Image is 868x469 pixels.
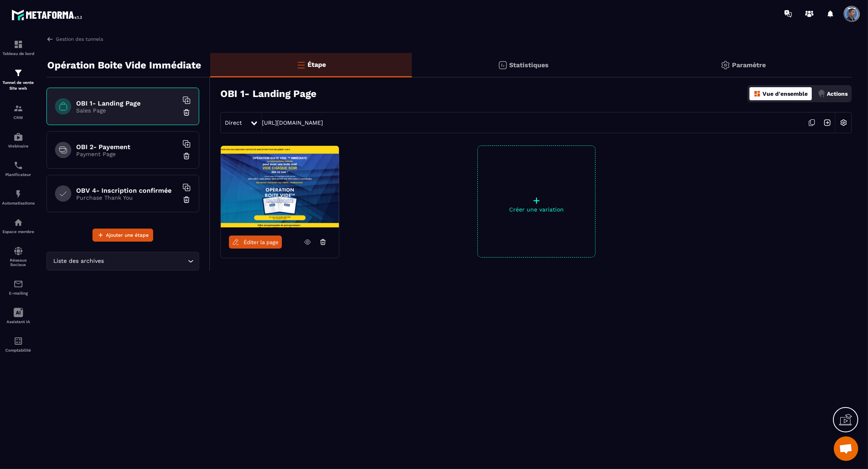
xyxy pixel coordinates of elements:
[182,152,191,160] img: trash
[76,107,178,114] p: Sales Page
[478,206,595,213] p: Créer une variation
[13,218,23,227] img: automations
[225,119,242,126] span: Direct
[818,90,825,97] img: actions.d6e523a2.png
[2,273,35,302] a: emailemailE-mailing
[182,196,191,204] img: trash
[2,201,35,205] p: Automatisations
[2,80,35,91] p: Tunnel de vente Site web
[46,35,103,43] a: Gestion des tunnels
[76,187,178,194] h6: OBV 4- Inscription confirmée
[52,257,106,266] span: Liste des archives
[2,348,35,352] p: Comptabilité
[182,108,191,117] img: trash
[2,172,35,177] p: Planificateur
[2,126,35,154] a: automationsautomationsWebinaire
[47,57,201,73] p: Opération Boite Vide Immédiate
[308,61,326,68] p: Étape
[510,61,549,69] p: Statistiques
[2,51,35,56] p: Tableau de bord
[13,132,23,142] img: automations
[11,7,85,22] img: logo
[2,33,35,62] a: formationformationTableau de bord
[478,195,595,206] p: +
[220,88,316,99] h3: OBI 1- Landing Page
[2,115,35,120] p: CRM
[76,151,178,157] p: Payment Page
[13,103,23,113] img: formation
[13,246,23,256] img: social-network
[2,183,35,211] a: automationsautomationsAutomatisations
[13,336,23,346] img: accountant
[2,240,35,273] a: social-networksocial-networkRéseaux Sociaux
[13,68,23,78] img: formation
[76,99,178,107] h6: OBI 1- Landing Page
[13,189,23,199] img: automations
[13,40,23,49] img: formation
[834,436,858,461] div: Ouvrir le chat
[2,302,35,330] a: Assistant IA
[498,60,508,70] img: stats.20deebd0.svg
[836,115,851,130] img: setting-w.858f3a88.svg
[221,146,339,227] img: image
[2,229,35,234] p: Espace membre
[754,90,761,97] img: dashboard-orange.40269519.svg
[262,119,323,126] a: [URL][DOMAIN_NAME]
[2,258,35,267] p: Réseaux Sociaux
[2,97,35,126] a: formationformationCRM
[2,330,35,359] a: accountantaccountantComptabilité
[820,115,835,130] img: arrow-next.bcc2205e.svg
[827,90,848,97] p: Actions
[732,61,766,69] p: Paramètre
[2,154,35,183] a: schedulerschedulerPlanificateur
[106,231,149,239] span: Ajouter une étape
[2,211,35,240] a: automationsautomationsEspace membre
[13,161,23,170] img: scheduler
[2,144,35,148] p: Webinaire
[13,279,23,289] img: email
[46,35,54,43] img: arrow
[92,229,153,242] button: Ajouter une étape
[296,60,306,70] img: bars-o.4a397970.svg
[244,239,279,245] span: Éditer la page
[2,62,35,97] a: formationformationTunnel de vente Site web
[46,252,199,271] div: Search for option
[2,291,35,295] p: E-mailing
[721,60,730,70] img: setting-gr.5f69749f.svg
[763,90,808,97] p: Vue d'ensemble
[76,194,178,201] p: Purchase Thank You
[76,143,178,151] h6: OBI 2- Payement
[229,236,282,249] a: Éditer la page
[2,319,35,324] p: Assistant IA
[106,257,186,266] input: Search for option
